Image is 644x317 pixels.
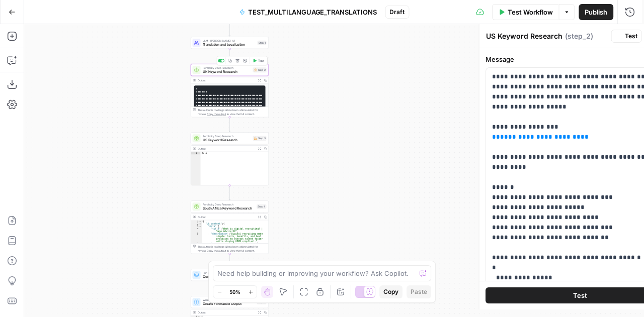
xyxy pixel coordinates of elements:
span: 50% [229,288,240,296]
g: Edge from start to step_1 [229,22,230,36]
span: Toggle code folding, rows 3 through 14 [199,225,202,228]
span: Write Liquid Text [203,298,255,302]
div: LLM · [PERSON_NAME] 4.1Translation and LocalizationStep 1 [191,37,269,49]
span: LLM · [PERSON_NAME] 4.1 [203,39,256,43]
div: 1 [191,152,201,154]
span: TEST_MULTILANGUAGE_TRANSLATIONS [248,7,377,17]
div: Perplexity Deep ResearchUS Keyword ResearchStep 3Outputnull [191,132,269,185]
span: Combine Regional Keywords [203,274,255,279]
span: Perplexity Deep Research [203,134,251,138]
span: Copy the output [207,113,226,116]
span: Toggle code folding, rows 2 through 17 [199,223,202,225]
span: Perplexity Deep Research [203,202,255,206]
div: Output [198,310,255,314]
div: Step 3 [253,136,267,141]
div: Output [198,147,255,151]
div: Step 1 [258,41,267,45]
div: This output is too large & has been abbreviated for review. to view the full content. [198,245,267,253]
button: Copy [379,285,403,298]
div: This output is too large & has been abbreviated for review. to view the full content. [198,108,267,116]
span: Publish [585,7,607,17]
span: Paste [411,287,427,296]
div: Step 2 [253,67,267,72]
span: Test Workflow [508,7,553,17]
div: Perplexity Deep ResearchSouth Africa Keyword ResearchStep 4Output{ "uk_content":{ "meta":{ "title... [191,200,269,254]
span: Test [258,58,264,63]
div: 2 [191,223,202,225]
span: Translation and Localization [203,42,256,47]
textarea: US Keyword Research [486,31,562,41]
span: ( step_2 ) [565,31,593,41]
div: 4 [191,228,202,233]
span: UK Keyword Research [203,69,251,74]
span: Run Code · Python [203,271,255,275]
g: Edge from step_3 to step_4 [229,185,230,200]
span: Test [625,32,637,41]
span: Create Formatted Output [203,301,255,306]
div: 5 [191,233,202,243]
span: South Africa Keyword Research [203,206,255,211]
div: 3 [191,225,202,228]
button: Test [611,30,642,43]
button: Test Workflow [492,4,559,20]
button: Publish [579,4,613,20]
span: Copy the output [207,249,226,252]
button: TEST_MULTILANGUAGE_TRANSLATIONS [233,4,383,20]
span: Test [573,290,587,300]
button: Test [251,57,266,64]
div: Step 4 [257,204,267,209]
div: Output [198,215,255,219]
button: Paste [407,285,431,298]
div: Run Code · PythonCombine Regional KeywordsStep 5 [191,269,269,281]
g: Edge from step_2 to step_3 [229,117,230,132]
div: Output [198,78,255,82]
span: US Keyword Research [203,138,251,143]
span: Draft [389,8,405,17]
div: 6 [191,243,202,248]
span: Copy [383,287,398,296]
span: Toggle code folding, rows 1 through 18 [199,220,202,223]
span: Perplexity Deep Research [203,66,251,70]
div: 1 [191,220,202,223]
